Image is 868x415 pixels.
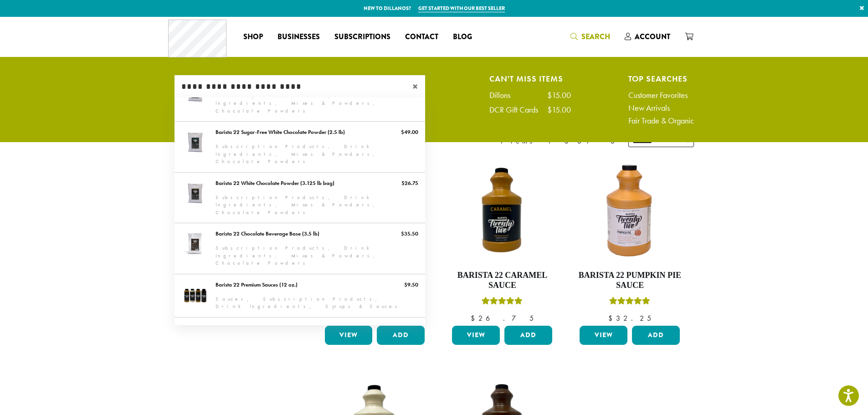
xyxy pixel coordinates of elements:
h4: Barista 22 Pumpkin Pie Sauce [577,271,682,290]
div: Dillons [489,91,519,99]
a: Search [563,29,617,44]
a: Barista 22 Caramel SauceRated 5.00 out of 5 $26.75 [450,159,555,322]
a: Get started with our best seller [418,5,505,12]
span: × [412,81,425,92]
a: Fair Trade & Organic [628,117,694,125]
div: $15.00 [547,91,571,99]
span: Blog [453,31,472,43]
div: DCR Gift Cards [489,106,547,114]
a: New Arrivals [628,104,694,112]
span: Account [635,31,670,42]
div: $15.00 [547,106,571,114]
div: Rated 5.00 out of 5 [482,296,523,309]
button: Add [632,326,680,345]
img: DP3239.64-oz.01.default.png [577,159,682,263]
span: Shop [243,31,263,43]
span: Businesses [277,31,320,43]
span: Contact [405,31,438,43]
h4: Top Searches [628,75,694,82]
a: Customer Favorites [628,91,694,99]
bdi: 32.25 [608,313,651,323]
div: Rated 5.00 out of 5 [609,296,650,309]
a: View [325,326,373,345]
span: $ [471,313,478,323]
a: View [580,326,627,345]
a: View [452,326,500,345]
button: Add [504,326,552,345]
a: Shop [236,30,270,44]
span: Search [581,31,610,42]
h4: Can't Miss Items [489,75,571,82]
button: Add [377,326,425,345]
span: $ [608,313,616,323]
img: B22-Caramel-Sauce_Stock-e1709240861679.png [450,159,555,263]
h4: Barista 22 Caramel Sauce [450,271,555,290]
span: Subscriptions [334,31,390,43]
a: Barista 22 Pumpkin Pie SauceRated 5.00 out of 5 $32.25 [577,159,682,322]
bdi: 26.75 [471,313,534,323]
